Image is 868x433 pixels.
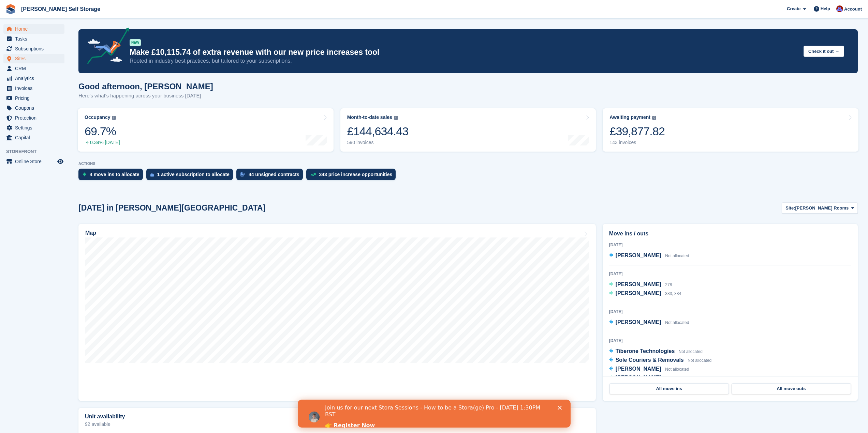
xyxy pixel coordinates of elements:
[616,281,661,287] span: [PERSON_NAME]
[665,367,689,372] span: Not allocated
[83,172,86,176] img: move_ins_to_allocate_icon-fdf77a2bb77ea45bf5b3d319d69a93e2d87916cf1d5bf7949dd705db3b84f3ca.svg
[130,39,141,46] div: NEW
[3,93,64,103] a: menu
[85,114,110,120] div: Occupancy
[260,6,267,10] div: Close
[616,348,675,354] span: Tiberone Technologies
[616,375,661,381] span: [PERSON_NAME]
[609,242,851,248] div: [DATE]
[616,319,661,325] span: [PERSON_NAME]
[85,230,96,236] h2: Map
[609,251,689,260] a: [PERSON_NAME] Not allocated
[3,24,64,34] a: menu
[804,46,844,57] button: Check it out →
[609,356,712,365] a: Sole Couriers & Removals Not allocated
[609,347,703,356] a: Tiberone Technologies Not allocated
[240,172,245,176] img: contract_signature_icon-13c848040528278c33f63329250d36e43548de30e8caae1d1a13099fd9432cc5.svg
[85,414,125,420] h2: Unit availability
[665,282,672,287] span: 278
[146,169,236,184] a: 1 active subscription to allocate
[18,3,103,15] a: [PERSON_NAME] Self Storage
[679,349,703,354] span: Not allocated
[782,202,858,214] button: Site: [PERSON_NAME] Rooms
[78,203,265,213] h2: [DATE] in [PERSON_NAME][GEOGRAPHIC_DATA]
[85,422,589,427] p: 92 available
[844,6,862,13] span: Account
[609,271,851,277] div: [DATE]
[652,116,656,120] img: icon-info-grey-7440780725fd019a000dd9b08b2336e03edf1995a4989e88bcd33f0948082b44.svg
[249,172,299,177] div: 44 unsigned contracts
[609,124,665,138] div: £39,877.82
[609,318,689,327] a: [PERSON_NAME] Not allocated
[78,169,146,184] a: 4 move ins to allocate
[609,289,681,298] a: [PERSON_NAME] 383, 384
[130,47,798,57] p: Make £10,115.74 of extra revenue with our new price increases tool
[665,376,672,381] span: 300
[3,74,64,83] a: menu
[3,54,64,63] a: menu
[340,108,596,152] a: Month-to-date sales £144,634.43 590 invoices
[306,169,399,184] a: 343 price increase opportunities
[609,374,672,383] a: [PERSON_NAME] 300
[82,28,129,66] img: price-adjustments-announcement-icon-8257ccfd72463d97f412b2fc003d46551f7dbcb40ab6d574587a9cd5c0d94...
[15,44,56,53] span: Subscriptions
[616,366,661,372] span: [PERSON_NAME]
[56,157,64,166] a: Preview store
[821,5,830,12] span: Help
[3,123,64,133] a: menu
[688,358,711,363] span: Not allocated
[85,124,120,138] div: 69.7%
[347,124,409,138] div: £144,634.43
[347,140,409,145] div: 590 invoices
[15,123,56,133] span: Settings
[665,320,689,325] span: Not allocated
[27,22,77,30] a: 👉 Register Now
[78,224,596,401] a: Map
[609,140,665,145] div: 143 invoices
[15,93,56,103] span: Pricing
[616,252,661,258] span: [PERSON_NAME]
[609,365,689,374] a: [PERSON_NAME] Not allocated
[732,383,851,394] a: All move outs
[15,113,56,123] span: Protection
[15,157,56,166] span: Online Store
[609,114,650,120] div: Awaiting payment
[15,83,56,93] span: Invoices
[609,338,851,344] div: [DATE]
[78,161,858,166] p: ACTIONS
[319,172,393,177] div: 343 price increase opportunities
[609,280,672,289] a: [PERSON_NAME] 278
[347,114,392,120] div: Month-to-date sales
[15,34,56,44] span: Tasks
[15,133,56,142] span: Capital
[78,92,213,100] p: Here's what's happening across your business [DATE]
[785,205,795,212] span: Site:
[298,400,571,428] iframe: Intercom live chat banner
[5,4,16,14] img: stora-icon-8386f47178a22dfd0bd8f6a31ec36ba5ce8667c1dd55bd0f319d3a0aa187defe.svg
[3,44,64,53] a: menu
[15,74,56,83] span: Analytics
[394,116,398,120] img: icon-info-grey-7440780725fd019a000dd9b08b2336e03edf1995a4989e88bcd33f0948082b44.svg
[603,108,858,152] a: Awaiting payment £39,877.82 143 invoices
[665,291,681,296] span: 383, 384
[3,83,64,93] a: menu
[609,230,851,238] h2: Move ins / outs
[15,103,56,113] span: Coupons
[3,64,64,73] a: menu
[310,173,316,176] img: price_increase_opportunities-93ffe204e8149a01c8c9dc8f82e8f89637d9d84a8eef4429ea346261dce0b2c0.svg
[78,82,213,91] h1: Good afternoon, [PERSON_NAME]
[3,34,64,44] a: menu
[609,309,851,315] div: [DATE]
[616,357,684,363] span: Sole Couriers & Removals
[15,64,56,73] span: CRM
[15,24,56,34] span: Home
[3,103,64,113] a: menu
[616,290,661,296] span: [PERSON_NAME]
[787,5,800,12] span: Create
[3,157,64,166] a: menu
[130,57,798,65] p: Rooted in industry best practices, but tailored to your subscriptions.
[3,133,64,142] a: menu
[236,169,306,184] a: 44 unsigned contracts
